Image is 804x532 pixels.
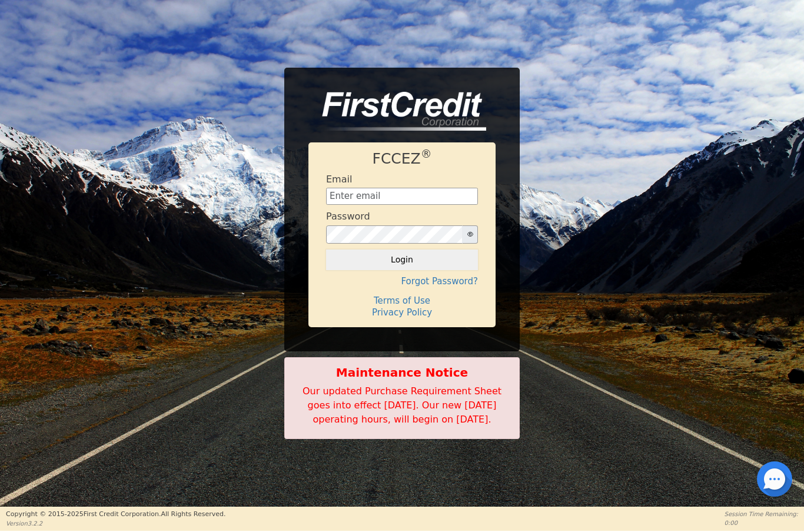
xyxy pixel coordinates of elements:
[326,307,478,318] h4: Privacy Policy
[308,92,486,131] img: logo-CMu_cnol.png
[303,385,501,425] span: Our updated Purchase Requirement Sheet goes into effect [DATE]. Our new [DATE] operating hours, w...
[326,276,478,287] h4: Forgot Password?
[725,518,798,527] p: 0:00
[326,250,478,270] button: Login
[291,364,513,381] b: Maintenance Notice
[6,510,225,520] p: Copyright © 2015- 2025 First Credit Corporation.
[326,150,478,168] h1: FCCEZ
[725,510,798,518] p: Session Time Remaining:
[326,295,478,306] h4: Terms of Use
[161,510,225,518] span: All Rights Reserved.
[6,519,225,528] p: Version 3.2.2
[326,188,478,205] input: Enter email
[326,225,463,244] input: password
[326,211,370,222] h4: Password
[326,174,352,185] h4: Email
[421,148,432,160] sup: ®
